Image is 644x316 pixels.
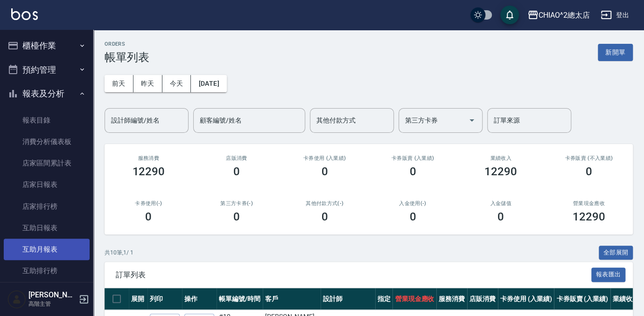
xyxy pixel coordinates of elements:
h2: 店販消費 [204,155,270,161]
th: 列印 [147,288,182,310]
button: [DATE] [191,75,226,92]
a: 報表目錄 [4,110,90,131]
h3: 12290 [132,165,165,178]
a: 互助月報表 [4,239,90,260]
button: Open [464,113,479,128]
h3: 服務消費 [116,155,182,161]
a: 店家日報表 [4,174,90,195]
h2: ORDERS [105,41,149,47]
th: 設計師 [321,288,375,310]
h2: 卡券使用 (入業績) [292,155,357,161]
img: Person [7,290,26,309]
th: 營業現金應收 [392,288,436,310]
button: 登出 [597,7,633,24]
th: 服務消費 [436,288,467,310]
button: 全部展開 [599,246,633,260]
h3: 0 [322,210,328,223]
a: 互助日報表 [4,217,90,239]
h2: 卡券販賣 (入業績) [380,155,446,161]
h2: 營業現金應收 [556,200,622,206]
button: 昨天 [133,75,162,92]
a: 消費分析儀表板 [4,131,90,152]
button: 新開單 [598,44,633,61]
h2: 其他付款方式(-) [292,200,357,206]
p: 高階主管 [28,300,76,308]
th: 展開 [129,288,147,310]
button: 報表匯出 [591,268,626,282]
a: 報表匯出 [591,270,626,279]
button: CHIAO^2總太店 [524,6,594,25]
h3: 0 [233,210,240,223]
th: 業績收入 [610,288,641,310]
button: 櫃檯作業 [4,34,90,58]
button: 預約管理 [4,58,90,82]
th: 卡券販賣 (入業績) [554,288,610,310]
h3: 0 [233,165,240,178]
h3: 0 [586,165,592,178]
a: 互助點數明細 [4,282,90,303]
div: CHIAO^2總太店 [539,9,590,21]
a: 店家排行榜 [4,196,90,217]
h5: [PERSON_NAME] [28,290,76,300]
h3: 0 [409,165,416,178]
h2: 入金儲值 [468,200,534,206]
button: 今天 [162,75,191,92]
img: Logo [11,8,38,20]
h2: 入金使用(-) [380,200,446,206]
a: 新開單 [598,48,633,56]
a: 店家區間累計表 [4,152,90,174]
h3: 0 [322,165,328,178]
a: 互助排行榜 [4,260,90,282]
th: 卡券使用 (入業績) [498,288,554,310]
h3: 12290 [484,165,517,178]
button: 報表及分析 [4,82,90,106]
button: save [500,6,519,24]
p: 共 10 筆, 1 / 1 [105,248,133,257]
h2: 卡券販賣 (不入業績) [556,155,622,161]
th: 店販消費 [467,288,498,310]
th: 帳單編號/時間 [217,288,263,310]
th: 客戶 [263,288,321,310]
th: 指定 [375,288,393,310]
h2: 第三方卡券(-) [204,200,270,206]
h3: 0 [409,210,416,223]
h3: 0 [497,210,504,223]
th: 操作 [182,288,217,310]
h2: 業績收入 [468,155,534,161]
h3: 12290 [573,210,605,223]
button: 前天 [105,75,133,92]
h3: 帳單列表 [105,51,149,64]
span: 訂單列表 [116,270,591,280]
h3: 0 [145,210,152,223]
h2: 卡券使用(-) [116,200,182,206]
